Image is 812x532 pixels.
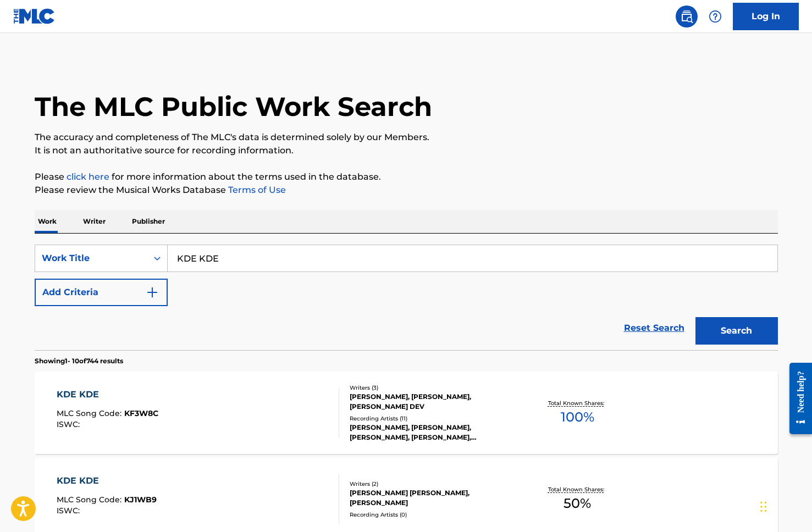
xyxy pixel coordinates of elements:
[57,408,124,418] span: MLC Song Code :
[350,480,516,488] div: Writers ( 2 )
[57,506,82,516] span: ISWC :
[561,407,594,427] span: 100 %
[350,423,516,442] div: [PERSON_NAME], [PERSON_NAME], [PERSON_NAME], [PERSON_NAME], [PERSON_NAME]
[57,419,82,429] span: ISWC :
[350,392,516,412] div: [PERSON_NAME], [PERSON_NAME], [PERSON_NAME] DEV
[781,354,812,443] iframe: Resource Center
[35,184,778,197] p: Please review the Musical Works Database
[618,316,690,340] a: Reset Search
[676,5,698,27] a: Public Search
[146,286,159,299] img: 9d2ae6d4665cec9f34b9.svg
[42,252,141,265] div: Work Title
[564,494,591,513] span: 50 %
[695,317,778,345] button: Search
[35,279,168,306] button: Add Criteria
[57,388,158,401] div: KDE KDE
[124,495,157,505] span: KJ1WB9
[226,185,286,195] a: Terms of Use
[35,144,778,157] p: It is not an authoritative source for recording information.
[757,479,812,532] iframe: Chat Widget
[760,490,767,523] div: Drag
[709,10,722,23] img: help
[350,414,516,423] div: Recording Artists ( 11 )
[129,210,168,233] p: Publisher
[13,8,56,24] img: MLC Logo
[35,90,432,123] h1: The MLC Public Work Search
[80,210,109,233] p: Writer
[733,3,799,30] a: Log In
[35,210,60,233] p: Work
[350,384,516,392] div: Writers ( 3 )
[350,511,516,519] div: Recording Artists ( 0 )
[124,408,158,418] span: KF3W8C
[35,372,778,454] a: KDE KDEMLC Song Code:KF3W8CISWC:Writers (3)[PERSON_NAME], [PERSON_NAME], [PERSON_NAME] DEVRecordi...
[35,170,778,184] p: Please for more information about the terms used in the database.
[548,485,607,494] p: Total Known Shares:
[350,488,516,508] div: [PERSON_NAME] [PERSON_NAME], [PERSON_NAME]
[680,10,693,23] img: search
[35,131,778,144] p: The accuracy and completeness of The MLC's data is determined solely by our Members.
[35,245,778,350] form: Search Form
[67,171,109,182] a: click here
[57,474,157,487] div: KDE KDE
[704,5,726,27] div: Help
[57,495,124,505] span: MLC Song Code :
[548,399,607,407] p: Total Known Shares:
[35,356,123,366] p: Showing 1 - 10 of 744 results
